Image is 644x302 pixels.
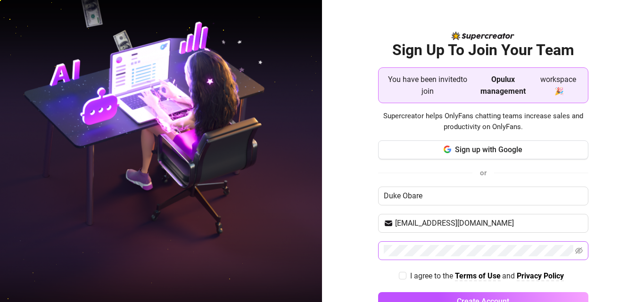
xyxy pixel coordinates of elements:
[575,247,583,254] span: eye-invisible
[480,169,487,177] span: or
[517,271,564,280] strong: Privacy Policy
[480,75,526,96] strong: Opulux management
[452,32,514,40] img: logo-BBDzfeDw.svg
[395,218,583,229] input: Your email
[410,271,455,280] span: I agree to the
[378,41,588,60] h2: Sign Up To Join Your Team
[378,140,588,159] button: Sign up with Google
[455,145,522,154] span: Sign up with Google
[537,73,580,97] span: workspace 🎉
[386,73,470,97] span: You have been invited to join
[378,111,588,133] span: Supercreator helps OnlyFans chatting teams increase sales and productivity on OnlyFans.
[455,271,501,281] a: Terms of Use
[378,187,588,205] input: Enter your Name
[502,271,517,280] span: and
[455,271,501,280] strong: Terms of Use
[517,271,564,281] a: Privacy Policy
